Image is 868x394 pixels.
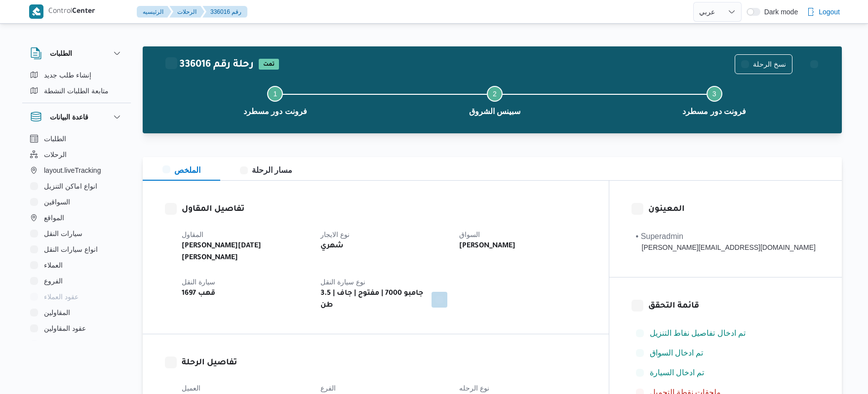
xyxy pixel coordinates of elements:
span: 2 [493,90,497,98]
button: الطلبات [26,131,127,147]
div: [PERSON_NAME][EMAIL_ADDRESS][DOMAIN_NAME] [636,242,816,253]
span: مسار الرحلة [240,166,292,174]
h3: قاعدة البيانات [50,111,88,123]
button: الفروع [26,273,127,289]
span: فرونت دور مسطرد [682,106,746,118]
span: سيارة النقل [182,278,215,286]
span: عقود العملاء [44,291,79,303]
span: سيارات النقل [44,228,82,239]
div: الطلبات [22,67,131,103]
button: المواقع [26,210,127,226]
button: انواع اماكن التنزيل [26,178,127,194]
button: المقاولين [26,305,127,320]
button: السواقين [26,194,127,210]
h3: تفاصيل الرحلة [182,356,587,370]
span: العملاء [44,259,63,271]
div: • Superadmin [636,231,816,242]
span: سبينس الشروق [469,106,520,118]
span: • Superadmin mohamed.nabil@illa.com.eg [636,231,816,253]
span: إنشاء طلب جديد [44,69,91,81]
span: اجهزة التليفون [44,338,85,350]
button: Actions [804,54,824,74]
button: العملاء [26,257,127,273]
button: اجهزة التليفون [26,336,127,352]
button: تم ادخال السيارة [632,365,820,381]
h3: الطلبات [50,47,72,59]
span: 3 [712,90,716,98]
span: انواع اماكن التنزيل [44,180,97,192]
span: الفروع [44,275,63,287]
span: تم ادخال تفاصيل نفاط التنزيل [650,329,746,337]
span: layout.liveTracking [44,164,101,176]
button: سبينس الشروق [385,74,605,125]
span: السواقين [44,196,70,208]
span: العميل [182,384,200,392]
button: متابعة الطلبات النشطة [26,83,127,99]
span: فرونت دور مسطرد [243,106,307,118]
span: Logout [819,6,840,18]
button: تم ادخال تفاصيل نفاط التنزيل [632,325,820,341]
span: الرحلات [44,149,67,160]
span: انواع سيارات النقل [44,243,98,255]
span: تم ادخال تفاصيل نفاط التنزيل [650,327,746,339]
button: الرئيسيه [137,6,171,18]
h3: قائمة التحقق [648,300,820,313]
span: السواق [459,231,480,238]
button: 336016 رقم [202,6,247,18]
button: الطلبات [30,47,123,59]
b: Center [72,8,95,16]
b: [PERSON_NAME] [459,240,515,252]
b: قهب 1697 [182,288,215,300]
button: سيارات النقل [26,226,127,241]
span: نوع الرحله [459,384,489,392]
span: 1 [273,90,277,98]
h3: المعينون [648,203,820,216]
span: الطلبات [44,133,66,145]
span: المقاولين [44,307,70,318]
span: الفرع [320,384,336,392]
button: تم ادخال السواق [632,345,820,361]
button: عقود المقاولين [26,320,127,336]
span: تم ادخال السيارة [650,368,705,377]
b: جامبو 7000 | مفتوح | جاف | 3.5 طن [320,288,425,312]
span: عقود المقاولين [44,322,86,334]
span: Dark mode [760,8,798,16]
span: المواقع [44,212,64,224]
span: المقاول [182,231,203,238]
button: Logout [803,2,844,22]
span: نوع الايجار [320,231,350,238]
h2: 336016 رحلة رقم [165,59,254,72]
button: إنشاء طلب جديد [26,67,127,83]
button: الرحلات [169,6,204,18]
span: متابعة الطلبات النشطة [44,85,109,97]
span: الملخص [162,166,200,174]
button: عقود العملاء [26,289,127,305]
img: X8yXhbKr1z7QwAAAABJRU5ErkJggg== [29,4,43,19]
span: تمت [259,59,279,70]
span: تم ادخال السواق [650,347,704,359]
div: قاعدة البيانات [22,131,131,345]
button: قاعدة البيانات [30,111,123,123]
span: تم ادخال السيارة [650,367,705,379]
h3: تفاصيل المقاول [182,203,587,216]
b: تمت [263,62,275,68]
span: نوع سيارة النقل [320,278,365,286]
button: نسخ الرحلة [735,54,792,74]
span: تم ادخال السواق [650,349,704,357]
b: [PERSON_NAME][DATE] [PERSON_NAME] [182,240,307,264]
button: layout.liveTracking [26,162,127,178]
button: انواع سيارات النقل [26,241,127,257]
b: شهري [320,240,344,252]
button: فرونت دور مسطرد [604,74,824,125]
button: الرحلات [26,147,127,162]
button: فرونت دور مسطرد [165,74,385,125]
span: نسخ الرحلة [753,58,786,70]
